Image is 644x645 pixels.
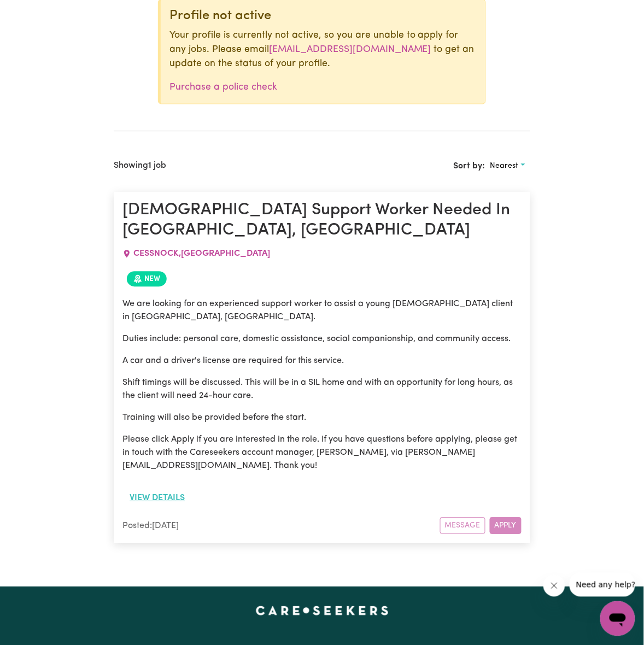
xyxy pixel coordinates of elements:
[122,433,521,473] p: Please click Apply if you are interested in the role. If you have questions before applying, plea...
[122,412,521,425] p: Training will also be provided before the start.
[169,83,277,92] a: Purchase a police check
[570,573,635,597] iframe: Message from company
[148,162,151,171] b: 1
[114,161,166,172] h2: Showing job
[122,488,192,509] button: View details
[269,45,431,55] a: [EMAIL_ADDRESS][DOMAIN_NAME]
[127,272,167,287] span: Job posted within the last 30 days
[490,162,519,171] span: Nearest
[122,298,521,324] p: We are looking for an experienced support worker to assist a young [DEMOGRAPHIC_DATA] client in [...
[485,158,530,175] button: Sort search results
[122,377,521,403] p: Shift timings will be discussed. This will be in a SIL home and with an opportunity for long hour...
[454,162,485,171] span: Sort by:
[169,9,477,25] div: Profile not active
[122,520,440,533] div: Posted: [DATE]
[122,201,521,241] h1: [DEMOGRAPHIC_DATA] Support Worker Needed In [GEOGRAPHIC_DATA], [GEOGRAPHIC_DATA]
[122,355,521,368] p: A car and a driver's license are required for this service.
[543,575,565,597] iframe: Close message
[600,601,635,636] iframe: Button to launch messaging window
[256,607,389,615] a: Careseekers home page
[7,8,66,16] span: Need any help?
[169,29,477,72] p: Your profile is currently not active, so you are unable to apply for any jobs. Please email to ge...
[133,250,270,259] span: CESSNOCK , [GEOGRAPHIC_DATA]
[122,333,521,346] p: Duties include: personal care, domestic assistance, social companionship, and community access.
